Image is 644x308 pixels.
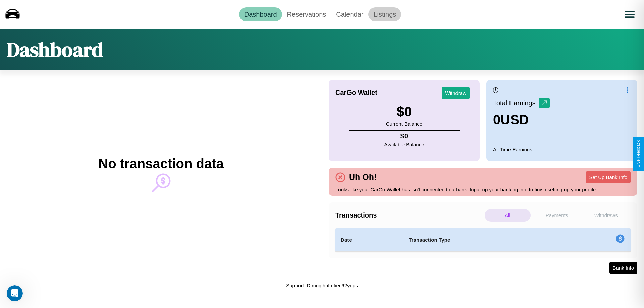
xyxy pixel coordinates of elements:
button: Bank Info [609,262,637,274]
button: Withdraw [442,87,470,99]
h4: Transaction Type [409,236,561,244]
p: Available Balance [384,140,424,149]
h4: Transactions [335,211,483,219]
p: Looks like your CarGo Wallet has isn't connected to a bank. Input up your banking info to finish ... [335,185,631,194]
button: Set Up Bank Info [586,171,631,183]
h4: CarGo Wallet [335,89,377,97]
div: Give Feedback [636,140,641,168]
p: Current Balance [386,119,422,128]
iframe: Intercom live chat [7,285,23,301]
button: Open menu [620,5,639,24]
p: All Time Earnings [493,145,631,154]
h4: $ 0 [384,132,424,140]
p: Total Earnings [493,97,539,109]
h2: No transaction data [98,156,223,171]
a: Calendar [331,7,368,21]
p: All [485,209,531,222]
h4: Date [341,236,398,244]
a: Reservations [282,7,331,21]
h3: 0 USD [493,112,550,127]
p: Withdraws [583,209,629,222]
a: Dashboard [239,7,282,21]
h4: Uh Oh! [345,172,380,182]
p: Support ID: mgglhnfmtiec62ydps [286,281,358,290]
h3: $ 0 [386,104,422,119]
h1: Dashboard [7,36,103,63]
a: Listings [368,7,401,21]
table: simple table [335,228,631,252]
p: Payments [534,209,580,222]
